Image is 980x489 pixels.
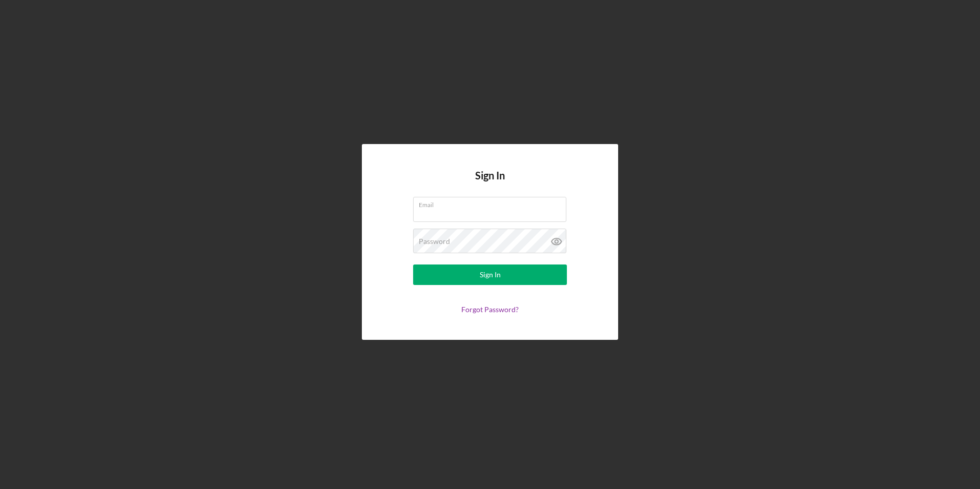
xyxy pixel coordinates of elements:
[419,197,566,209] label: Email
[413,264,567,285] button: Sign In
[475,170,505,197] h4: Sign In
[419,237,450,246] label: Password
[480,264,501,285] div: Sign In
[461,305,519,314] a: Forgot Password?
